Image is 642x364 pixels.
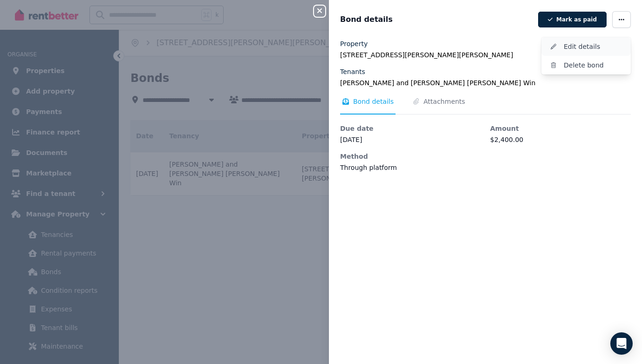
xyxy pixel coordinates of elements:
dt: Method [340,152,481,161]
dt: Due date [340,124,481,133]
span: Edit details [564,41,623,52]
legend: [PERSON_NAME] and [PERSON_NAME] [PERSON_NAME] Win [340,78,631,88]
button: Delete bond [541,56,631,74]
legend: [STREET_ADDRESS][PERSON_NAME][PERSON_NAME] [340,50,631,60]
span: Delete bond [564,60,623,71]
dt: Amount [490,124,631,133]
nav: Tabs [340,97,631,115]
span: Bond details [340,14,393,25]
dd: $2,400.00 [490,135,631,144]
dd: [DATE] [340,135,481,144]
div: Open Intercom Messenger [610,332,633,355]
dd: Through platform [340,163,481,172]
label: Tenants [340,67,365,76]
button: Edit details [541,37,631,56]
span: Attachments [423,97,465,106]
span: Bond details [353,97,394,106]
button: Mark as paid [538,12,607,27]
label: Property [340,39,368,48]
